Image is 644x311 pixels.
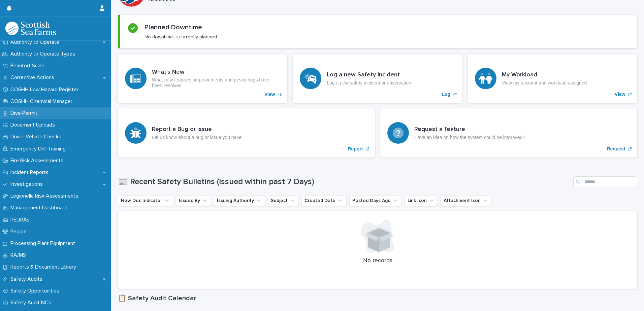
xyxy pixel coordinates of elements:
[405,195,438,206] button: Link Icon
[144,23,202,31] h2: Planned Downtime
[8,122,60,128] p: Document Uploads
[8,252,31,258] p: RA/MS
[118,177,571,187] h1: 📰 Recent Safety Bulletins (Issued within past 7 Days)
[502,71,587,79] h3: My Workload
[327,71,411,79] h3: Log a new Safety Incident
[264,92,275,97] p: View
[144,34,217,40] p: No downtime is currently planned
[573,176,637,187] input: Search
[152,126,241,133] h3: Report a Bug or issue
[8,217,35,223] p: PEDRAs
[214,195,265,206] button: Issuing Authority
[468,54,637,103] a: View
[615,92,625,97] p: View
[8,169,54,176] p: Incident Reports
[301,195,347,206] button: Created Date
[8,134,67,140] p: Driver Vehicle Checks
[126,257,629,265] p: No records
[8,98,78,105] p: COSHH Chemical Manager
[8,229,32,235] p: People
[152,77,280,89] p: What new features, improvements and pesky bugs have been resolved
[8,74,60,81] p: Corrective Actions
[8,39,65,45] p: Authority to Operate
[118,108,375,158] a: Report
[152,135,241,140] p: Let us know about a bug or issue you have
[8,264,82,270] p: Reports & Document Library
[118,54,287,103] a: View
[8,193,84,199] p: Legionella Risk Assessments
[502,80,587,86] p: View my account and workload assigned
[349,195,402,206] button: Posted Days Ago
[441,195,492,206] button: Attachment Icon
[268,195,299,206] button: Subject
[8,181,48,187] p: Investigations
[8,63,50,69] p: Beaufort Scale
[442,92,451,97] p: Log
[8,205,73,211] p: Management Dashboard
[8,110,43,116] p: Dive Permit
[380,108,637,158] a: Request
[8,158,69,164] p: Fire Risk Assessments
[8,87,84,93] p: COSHH Low Hazard Register
[8,276,48,282] p: Safety Audits
[8,51,80,57] p: Authority to Operate Types
[327,80,411,86] p: Log a new safety incident or observation
[5,22,56,35] img: bPIBxiqnSb2ggTQWdOVV
[8,288,65,294] p: Safety Opportunities
[293,54,462,103] a: Log
[8,146,71,152] p: Emergency Drill Training
[118,294,637,302] h1: 📋 Safety Audit Calendar
[152,69,280,76] h3: What's New
[8,300,57,306] p: Safety Audit NCs
[8,240,80,247] p: Processing Plant Equipment
[348,146,363,152] p: Report
[414,135,525,140] p: Have an idea on how the system could be improved?
[607,146,625,152] p: Request
[414,126,525,133] h3: Request a feature
[118,195,173,206] button: New Doc Indicator
[176,195,211,206] button: Issued By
